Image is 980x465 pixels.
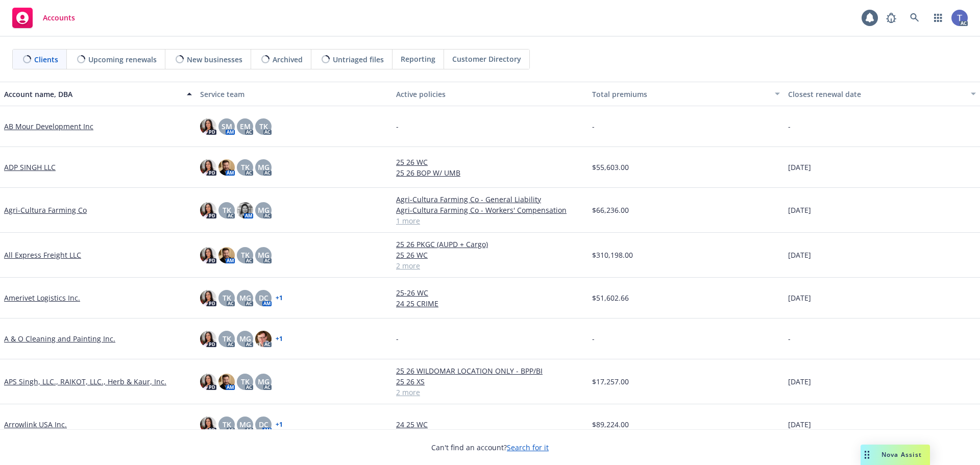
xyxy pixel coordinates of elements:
a: 25 26 PKGC (AUPD + Cargo) [396,239,584,250]
span: Upcoming renewals [88,54,157,65]
span: Untriaged files [333,54,384,65]
a: 24 25 WC [396,419,584,430]
span: [DATE] [788,205,811,215]
img: photo [218,374,235,390]
span: $310,198.00 [592,250,633,260]
a: Agri-Cultura Farming Co - Workers' Compensation [396,205,584,215]
div: Account name, DBA [4,89,181,100]
a: All Express Freight LLC [4,250,81,260]
div: Drag to move [861,445,873,465]
a: Arrowlink USA Inc. [4,419,67,430]
a: 1 more [396,215,584,226]
span: Clients [34,54,58,65]
span: TK [223,333,231,344]
span: TK [223,419,231,430]
span: MG [258,162,269,173]
a: 2 more [396,260,584,271]
span: [DATE] [788,162,811,173]
img: photo [200,159,216,176]
a: Agri-Cultura Farming Co - General Liability [396,194,584,205]
button: Nova Assist [861,445,930,465]
a: + 1 [276,422,283,428]
span: [DATE] [788,250,811,260]
img: photo [951,10,968,26]
span: [DATE] [788,419,811,430]
span: TK [241,250,250,260]
a: 25 26 WC [396,157,584,167]
span: - [788,333,791,344]
a: 25-26 WC [396,287,584,298]
span: [DATE] [788,376,811,387]
span: SM [222,121,232,132]
span: MG [239,292,251,303]
span: DC [259,419,268,430]
span: EM [240,121,251,132]
a: Search for it [507,443,549,452]
span: $17,257.00 [592,376,629,387]
img: photo [218,159,235,176]
span: TK [223,292,231,303]
span: - [396,333,399,344]
img: photo [200,417,216,433]
span: New businesses [187,54,242,65]
div: Active policies [396,89,584,100]
button: Active policies [392,82,588,106]
button: Total premiums [588,82,784,106]
span: Reporting [401,54,435,64]
button: Service team [196,82,392,106]
img: photo [200,331,216,347]
img: photo [200,374,216,390]
div: Total premiums [592,89,769,100]
span: MG [258,376,269,387]
span: $51,602.66 [592,292,629,303]
span: $89,224.00 [592,419,629,430]
a: APS Singh, LLC., RAIKOT, LLC., Herb & Kaur, Inc. [4,376,166,387]
a: + 1 [276,295,283,301]
span: - [592,121,595,132]
span: MG [258,205,269,215]
span: Can't find an account? [431,442,549,453]
span: TK [223,205,231,215]
img: photo [200,202,216,218]
a: Report a Bug [881,8,901,28]
a: + 1 [276,336,283,342]
span: - [592,333,595,344]
span: TK [241,162,250,173]
span: DC [259,292,268,303]
span: TK [259,121,268,132]
a: Agri-Cultura Farming Co [4,205,87,215]
span: [DATE] [788,292,811,303]
img: photo [200,247,216,263]
span: Accounts [43,14,75,22]
div: Service team [200,89,388,100]
a: A & O Cleaning and Painting Inc. [4,333,115,344]
a: 25 26 WC [396,250,584,260]
span: MG [239,333,251,344]
span: Archived [273,54,303,65]
a: ADP SINGH LLC [4,162,56,173]
img: photo [255,331,272,347]
span: MG [258,250,269,260]
a: Accounts [8,4,79,32]
span: $55,603.00 [592,162,629,173]
span: $66,236.00 [592,205,629,215]
a: AB Mour Development Inc [4,121,93,132]
div: Closest renewal date [788,89,965,100]
a: Amerivet Logistics Inc. [4,292,80,303]
a: 24 25 CRIME [396,298,584,309]
a: 2 more [396,387,584,398]
span: - [788,121,791,132]
span: - [396,121,399,132]
a: 25 26 BOP W/ UMB [396,167,584,178]
img: photo [237,202,253,218]
span: Nova Assist [881,450,922,459]
img: photo [218,247,235,263]
img: photo [200,290,216,306]
img: photo [200,118,216,135]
